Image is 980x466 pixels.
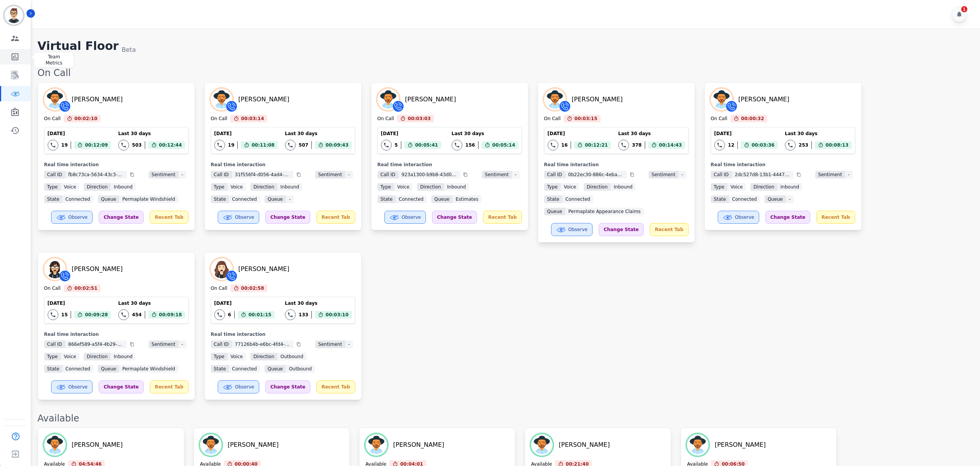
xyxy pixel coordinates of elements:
div: Change State [265,211,310,224]
span: State [44,195,63,203]
span: State [711,195,729,203]
span: 00:05:41 [415,141,438,149]
img: Avatar [211,258,232,280]
span: connected [729,195,760,203]
span: connected [229,195,260,203]
div: 503 [132,142,142,148]
span: Direction [84,353,111,360]
div: 253 [799,142,808,148]
span: - [679,171,686,178]
span: Call ID [711,171,732,178]
div: 6 [228,312,231,318]
span: voice [727,183,746,191]
button: Observe [551,223,593,236]
span: 0b22ec30-886c-4eba-9b37-6c0ebb5e34fa [565,171,627,178]
span: 00:02:58 [241,284,264,292]
span: 00:09:28 [85,311,108,319]
div: On Call [377,116,394,122]
span: 00:03:15 [574,115,598,122]
span: - [179,171,186,178]
div: [PERSON_NAME] [393,440,444,449]
span: 00:03:36 [752,141,775,149]
span: Sentiment [815,171,845,178]
div: [DATE] [48,131,111,137]
div: On Call [711,116,727,122]
span: Observe [735,214,754,220]
div: On Call [544,116,561,122]
span: - [179,340,186,348]
div: Beta [122,45,136,55]
span: 00:03:14 [241,115,264,122]
img: Avatar [544,89,566,110]
span: 00:00:32 [741,115,764,122]
span: inbound [611,183,636,191]
span: Observe [568,226,588,233]
span: Call ID [44,340,65,348]
div: Change State [599,223,644,236]
button: Observe [218,380,259,393]
span: 00:11:08 [252,141,275,149]
span: Direction [750,183,777,191]
span: - [512,171,520,178]
div: 454 [132,312,142,318]
div: 16 [561,142,568,148]
div: Recent Tab [150,380,188,393]
img: Avatar [366,434,387,456]
div: [PERSON_NAME] [738,95,790,104]
span: Queue [98,195,119,203]
span: Sentiment [649,171,679,178]
div: Real time interaction [211,331,355,337]
div: [PERSON_NAME] [715,440,766,449]
button: Observe [384,211,426,224]
div: [PERSON_NAME] [559,440,610,449]
div: Recent Tab [650,223,688,236]
div: [DATE] [214,300,275,306]
span: 00:09:18 [159,311,182,319]
span: Observe [402,214,421,220]
span: Observe [68,214,88,220]
div: Real time interaction [44,162,189,168]
div: 1 [961,6,967,12]
span: voice [61,183,79,191]
img: Avatar [531,434,553,456]
span: 77126b4b-e6bc-4fd4-9297-a3346319bb49 [232,340,293,348]
span: Permaplate Windshield [119,195,178,203]
div: 378 [632,142,642,148]
div: Last 30 days [118,131,185,137]
span: Sentiment [315,171,345,178]
h1: Virtual Floor [38,39,119,55]
div: Last 30 days [285,131,352,137]
span: Queue [265,195,286,203]
span: Direction [250,353,277,360]
button: Observe [218,211,259,224]
div: Recent Tab [816,211,855,224]
button: Observe [718,211,759,224]
img: Avatar [44,434,66,456]
img: Avatar [687,434,709,456]
span: 2dc527d8-13b1-4447-9354-814a4ad4edd6 [732,171,793,178]
span: outbound [277,353,306,360]
span: - [286,195,293,203]
span: 866ef589-a5f4-4b29-99bd-4fcda69294a9 [65,340,127,348]
div: 5 [395,142,398,148]
img: Avatar [200,434,222,456]
span: Type [44,183,61,191]
div: Real time interaction [711,162,855,168]
span: 923a1300-b9b8-43d0-9e35-e4c869ae1e34 [399,171,460,178]
span: voice [561,183,579,191]
span: Type [711,183,728,191]
span: Direction [417,183,444,191]
span: Observe [68,384,88,390]
span: Sentiment [149,340,179,348]
span: voice [227,353,246,360]
span: Observe [235,384,254,390]
div: [PERSON_NAME] [572,95,623,104]
div: [PERSON_NAME] [238,95,290,104]
span: Observe [235,214,254,220]
div: On Call [38,67,972,79]
span: State [544,195,563,203]
div: Recent Tab [316,380,355,393]
span: 00:05:14 [492,141,515,149]
span: Queue [765,195,786,203]
div: Last 30 days [785,131,852,137]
